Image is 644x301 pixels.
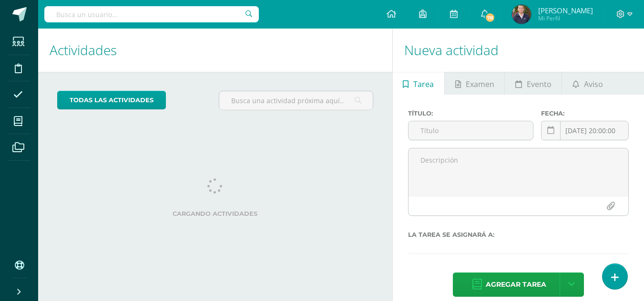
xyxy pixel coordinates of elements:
span: Examen [466,73,494,96]
span: [PERSON_NAME] [538,6,593,15]
span: Tarea [413,73,434,96]
a: Evento [505,72,562,95]
h1: Actividades [50,29,381,72]
span: Evento [527,73,552,96]
input: Busca un usuario... [44,6,259,22]
a: Tarea [393,72,444,95]
label: Fecha: [541,110,629,117]
a: Aviso [562,72,613,95]
img: 514b74149562d0e95eb3e0b8ea4b90ed.png [512,5,531,24]
a: Examen [445,72,504,95]
h1: Nueva actividad [404,29,633,72]
input: Título [409,121,533,140]
input: Fecha de entrega [542,121,628,140]
input: Busca una actividad próxima aquí... [219,91,372,110]
a: todas las Actividades [57,91,166,109]
span: Aviso [584,73,603,96]
span: 78 [485,12,495,23]
span: Agregar tarea [486,273,546,296]
label: Título: [408,110,534,117]
label: La tarea se asignará a: [408,231,629,238]
label: Cargando actividades [57,210,373,217]
span: Mi Perfil [538,14,593,22]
